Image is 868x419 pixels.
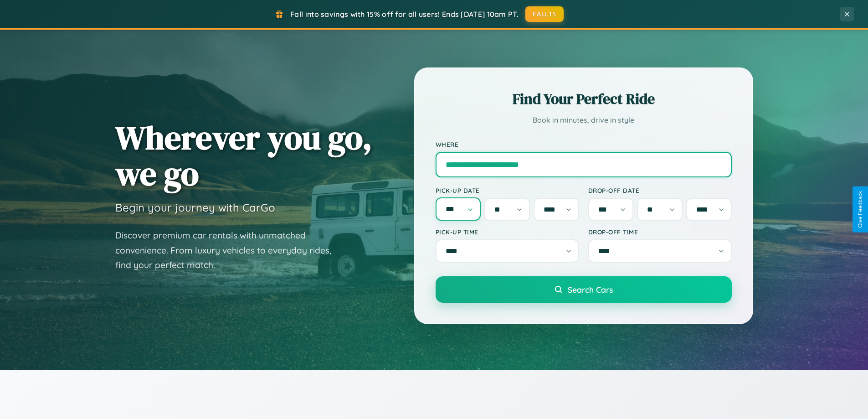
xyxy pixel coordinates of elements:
[588,186,732,194] label: Drop-off Date
[436,114,732,127] p: Book in minutes, drive in style
[436,276,732,303] button: Search Cars
[115,228,343,273] p: Discover premium car rentals with unmatched convenience. From luxury vehicles to everyday rides, ...
[115,119,372,191] h1: Wherever you go, we go
[436,228,579,236] label: Pick-up Time
[857,191,863,228] div: Give Feedback
[568,285,613,295] span: Search Cars
[436,140,732,148] label: Where
[588,228,732,236] label: Drop-off Time
[115,201,275,214] h3: Begin your journey with CarGo
[436,186,579,194] label: Pick-up Date
[290,10,519,19] span: Fall into savings with 15% off for all users! Ends [DATE] 10am PT.
[525,6,564,22] button: FALL15
[436,89,732,109] h2: Find Your Perfect Ride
